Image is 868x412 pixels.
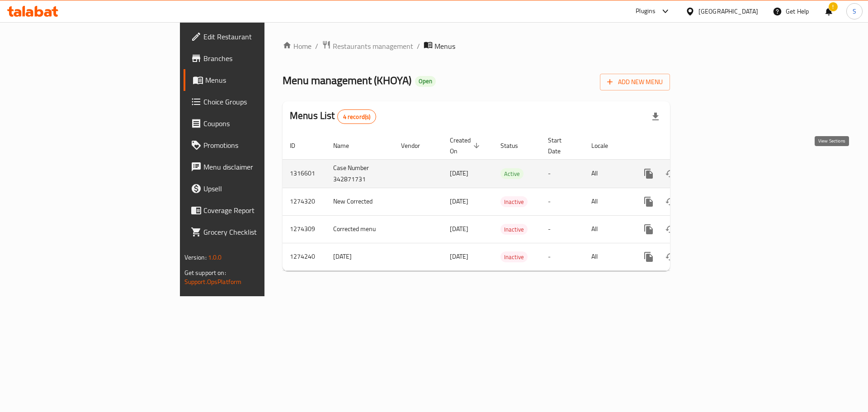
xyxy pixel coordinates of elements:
td: - [541,159,584,188]
span: Menu disclaimer [203,161,318,172]
li: / [417,41,420,52]
button: Change Status [660,163,681,185]
div: Active [500,168,524,179]
button: more [638,191,660,213]
span: Inactive [500,252,528,262]
button: Change Status [660,218,681,240]
span: Active [500,169,524,179]
td: - [541,188,584,215]
button: more [638,163,660,185]
span: Locale [591,140,620,151]
span: Inactive [500,197,528,207]
span: Branches [203,53,318,64]
td: [DATE] [326,243,394,270]
span: Name [333,140,361,151]
button: more [638,246,660,268]
span: Vendor [401,140,432,151]
a: Coupons [184,113,325,134]
a: Restaurants management [322,40,413,52]
a: Edit Restaurant [184,26,325,47]
nav: breadcrumb [283,40,670,52]
a: Grocery Checklist [184,221,325,243]
td: New Corrected [326,188,394,215]
span: Upsell [203,183,318,194]
div: Inactive [500,224,528,235]
span: Inactive [500,224,528,235]
a: Branches [184,47,325,69]
a: Choice Groups [184,91,325,113]
a: Promotions [184,134,325,156]
a: Support.OpsPlatform [184,276,242,288]
span: Grocery Checklist [203,227,318,237]
a: Menus [184,69,325,91]
td: All [584,215,631,243]
span: Coupons [203,118,318,129]
td: - [541,215,584,243]
td: Corrected menu [326,215,394,243]
span: Edit Restaurant [203,31,318,42]
span: Choice Groups [203,96,318,107]
span: [DATE] [450,195,468,207]
span: Menus [434,41,455,52]
span: [DATE] [450,251,468,262]
div: Inactive [500,196,528,207]
a: Upsell [184,178,325,199]
a: Coverage Report [184,199,325,221]
td: All [584,188,631,215]
span: [DATE] [450,223,468,235]
span: S [853,6,856,16]
th: Actions [631,132,732,160]
span: Restaurants management [333,41,413,52]
button: Add New Menu [600,74,670,90]
button: Change Status [660,246,681,268]
div: Total records count [337,109,377,124]
td: All [584,243,631,270]
span: Created On [450,135,482,156]
div: [GEOGRAPHIC_DATA] [698,6,758,16]
span: Version: [184,251,207,263]
h2: Menus List [290,109,376,124]
span: Coverage Report [203,205,318,216]
span: Start Date [548,135,573,156]
table: enhanced table [283,132,732,271]
span: Menus [205,75,318,85]
button: more [638,218,660,240]
span: 4 record(s) [338,113,376,121]
span: Get support on: [184,267,226,279]
a: Menu disclaimer [184,156,325,178]
span: 1.0.0 [208,251,222,263]
button: Change Status [660,191,681,213]
span: Status [500,140,530,151]
td: All [584,159,631,188]
td: Case Number 342871731 [326,159,394,188]
span: Promotions [203,140,318,151]
div: Open [415,76,436,87]
td: - [541,243,584,270]
span: Menu management ( KHOYA ) [283,70,411,90]
span: Add New Menu [607,76,663,88]
span: ID [290,140,307,151]
div: Export file [645,106,666,128]
div: Inactive [500,251,528,262]
span: [DATE] [450,167,468,179]
div: Plugins [636,6,656,17]
span: Open [415,77,436,85]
